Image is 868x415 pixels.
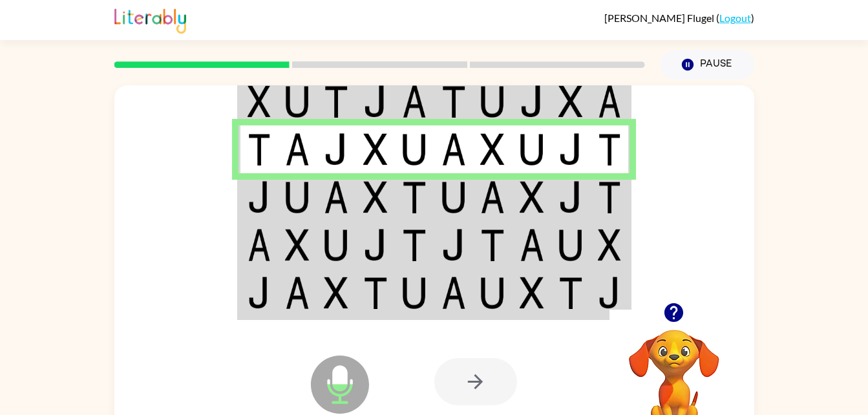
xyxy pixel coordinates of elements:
img: j [520,85,544,118]
img: t [598,133,621,165]
img: j [363,85,388,118]
img: t [324,85,348,118]
img: x [285,229,310,261]
img: u [441,181,466,213]
img: u [480,85,505,118]
div: ( ) [604,12,754,24]
img: u [402,277,427,309]
img: t [363,277,388,309]
img: x [480,133,505,165]
img: x [520,181,544,213]
img: t [402,229,427,261]
img: u [324,229,348,261]
img: a [520,229,544,261]
button: Pause [661,50,754,80]
img: x [324,277,348,309]
img: x [248,85,271,118]
img: a [285,277,310,309]
img: x [363,181,388,213]
img: j [558,133,583,165]
img: u [558,229,583,261]
img: a [402,85,427,118]
img: a [441,277,466,309]
img: a [324,181,348,213]
img: t [248,133,271,165]
img: a [248,229,271,261]
img: j [558,181,583,213]
img: x [598,229,621,261]
img: t [441,85,466,118]
img: t [402,181,427,213]
img: j [248,277,271,309]
span: [PERSON_NAME] Flugel [604,12,716,24]
img: a [441,133,466,165]
img: j [363,229,388,261]
img: a [285,133,310,165]
img: x [520,277,544,309]
img: j [441,229,466,261]
img: t [558,277,583,309]
img: t [598,181,621,213]
img: j [598,277,621,309]
img: u [402,133,427,165]
img: t [480,229,505,261]
img: x [558,85,583,118]
img: u [480,277,505,309]
img: u [285,85,310,118]
img: u [285,181,310,213]
img: j [248,181,271,213]
img: Literably [114,5,186,34]
img: a [598,85,621,118]
img: u [520,133,544,165]
img: j [324,133,348,165]
img: a [480,181,505,213]
a: Logout [719,12,751,24]
img: x [363,133,388,165]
